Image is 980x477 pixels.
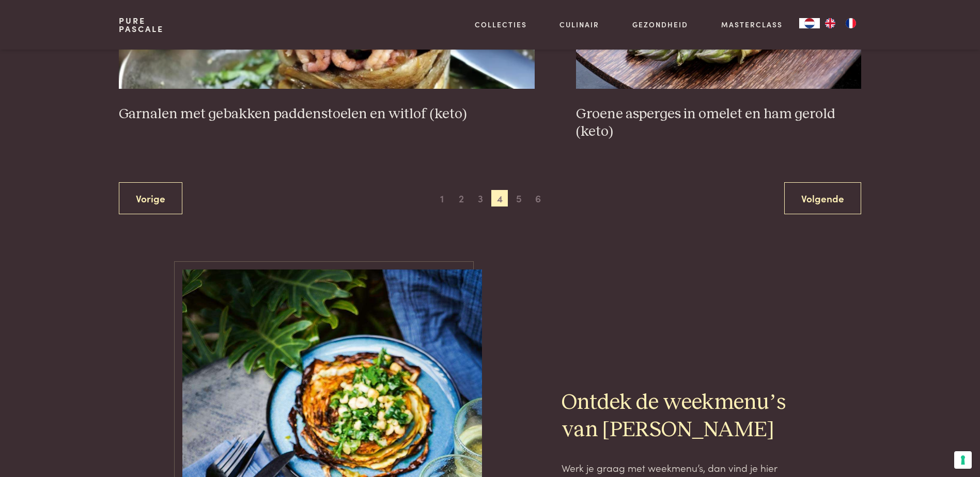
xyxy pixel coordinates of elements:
a: Volgende [784,182,861,215]
a: Collecties [475,19,527,30]
div: Language [799,18,820,28]
span: 4 [491,190,508,206]
span: 1 [434,190,450,206]
a: Masterclass [721,19,783,30]
h3: Garnalen met gebakken paddenstoelen en witlof (keto) [119,105,535,123]
a: Vorige [119,182,182,215]
a: PurePascale [119,17,164,33]
span: 5 [510,190,527,206]
span: 3 [472,190,489,206]
button: Uw voorkeuren voor toestemming voor trackingtechnologieën [954,451,972,469]
a: FR [841,18,861,28]
a: Culinair [559,19,599,30]
a: Gezondheid [632,19,688,30]
h3: Groene asperges in omelet en ham gerold (keto) [576,105,861,141]
a: NL [799,18,820,28]
ul: Language list [820,18,861,28]
span: 6 [530,190,547,206]
h2: Ontdek de weekmenu’s van [PERSON_NAME] [562,389,798,444]
span: 2 [453,190,470,206]
aside: Language selected: Nederlands [799,18,861,28]
a: EN [820,18,841,28]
